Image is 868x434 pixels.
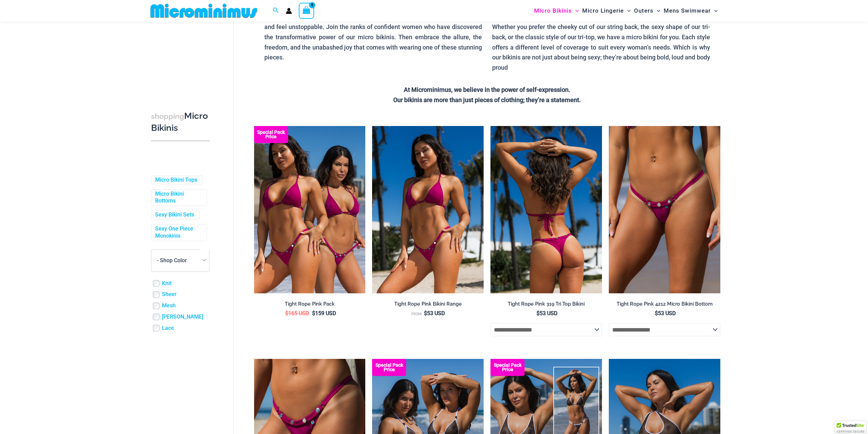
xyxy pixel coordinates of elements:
[372,363,406,372] b: Special Pack Price
[664,2,711,19] span: Mens Swimwear
[254,130,288,139] b: Special Pack Price
[536,310,557,317] bdi: 53 USD
[634,2,653,19] span: Outers
[490,126,602,293] img: Tight Rope Pink 319 Top 4228 Thong 06
[531,1,721,20] nav: Site Navigation
[312,310,315,317] span: $
[624,2,631,19] span: Menu Toggle
[532,2,580,19] a: Micro BikinisMenu ToggleMenu Toggle
[711,2,718,19] span: Menu Toggle
[411,312,422,316] span: From:
[148,3,260,18] img: MM SHOP LOGO FLAT
[404,86,570,93] strong: At Microminimus, we believe in the power of self-expression.
[534,2,572,19] span: Micro Bikinis
[254,301,366,307] h2: Tight Rope Pink Pack
[162,302,176,309] a: Mesh
[254,301,366,310] a: Tight Rope Pink Pack
[580,2,632,19] a: Micro LingerieMenu ToggleMenu Toggle
[490,363,525,372] b: Special Pack Price
[151,250,209,271] span: - Shop Color
[157,257,187,264] span: - Shop Color
[490,301,602,310] a: Tight Rope Pink 319 Tri Top Bikini
[155,191,202,205] a: Micro Bikini Bottoms
[162,291,177,298] a: Sheer
[162,313,203,321] a: [PERSON_NAME]
[572,2,579,19] span: Menu Toggle
[372,301,484,310] a: Tight Rope Pink Bikini Range
[151,112,184,121] span: shopping
[372,126,484,293] img: Tight Rope Pink 319 Top 4228 Thong 05
[312,310,336,317] bdi: 159 USD
[151,249,209,272] span: - Shop Color
[662,2,719,19] a: Mens SwimwearMenu ToggleMenu Toggle
[835,421,866,434] div: TrustedSite Certified
[285,310,309,317] bdi: 165 USD
[393,96,581,103] strong: Our bikinis are more than just pieces of clothing; they’re a statement.
[254,126,366,293] img: Collection Pack F
[162,280,172,287] a: Knit
[609,301,720,310] a: Tight Rope Pink 4212 Micro Bikini Bottom
[490,126,602,293] a: Tight Rope Pink 319 Top 01Tight Rope Pink 319 Top 4228 Thong 06Tight Rope Pink 319 Top 4228 Thong 06
[653,2,660,19] span: Menu Toggle
[609,301,720,307] h2: Tight Rope Pink 4212 Micro Bikini Bottom
[372,126,484,293] a: Tight Rope Pink 319 Top 4228 Thong 05Tight Rope Pink 319 Top 4228 Thong 06Tight Rope Pink 319 Top...
[632,2,662,19] a: OutersMenu ToggleMenu Toggle
[162,325,174,332] a: Lace
[424,310,427,317] span: $
[155,225,202,240] a: Sexy One Piece Monokinis
[536,310,540,317] span: $
[582,2,624,19] span: Micro Lingerie
[286,8,292,14] a: Account icon link
[655,310,676,317] bdi: 53 USD
[372,301,484,307] h2: Tight Rope Pink Bikini Range
[155,177,197,184] a: Micro Bikini Tops
[273,6,279,15] a: Search icon link
[285,310,288,317] span: $
[490,301,602,307] h2: Tight Rope Pink 319 Tri Top Bikini
[155,211,194,219] a: Sexy Bikini Sets
[151,110,209,134] h3: Micro Bikinis
[299,3,314,18] a: View Shopping Cart, empty
[254,126,366,293] a: Collection Pack F Collection Pack B (3)Collection Pack B (3)
[609,126,720,293] img: Tight Rope Pink 319 4212 Micro 01
[609,126,720,293] a: Tight Rope Pink 319 4212 Micro 01Tight Rope Pink 319 4212 Micro 02Tight Rope Pink 319 4212 Micro 02
[655,310,658,317] span: $
[424,310,445,317] bdi: 53 USD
